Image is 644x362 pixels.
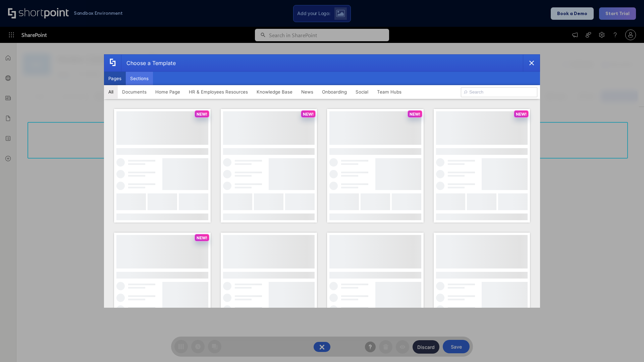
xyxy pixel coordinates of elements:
[351,85,373,99] button: Social
[121,55,176,71] div: Choose a Template
[197,112,207,117] p: NEW!
[118,85,151,99] button: Documents
[610,330,644,362] iframe: Chat Widget
[461,87,537,97] input: Search
[516,112,527,117] p: NEW!
[104,54,540,308] div: template selector
[410,112,420,117] p: NEW!
[151,85,184,99] button: Home Page
[318,85,351,99] button: Onboarding
[297,85,318,99] button: News
[373,85,406,99] button: Team Hubs
[197,235,207,240] p: NEW!
[104,72,126,85] button: Pages
[252,85,297,99] button: Knowledge Base
[303,112,314,117] p: NEW!
[184,85,252,99] button: HR & Employees Resources
[104,85,118,99] button: All
[126,72,153,85] button: Sections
